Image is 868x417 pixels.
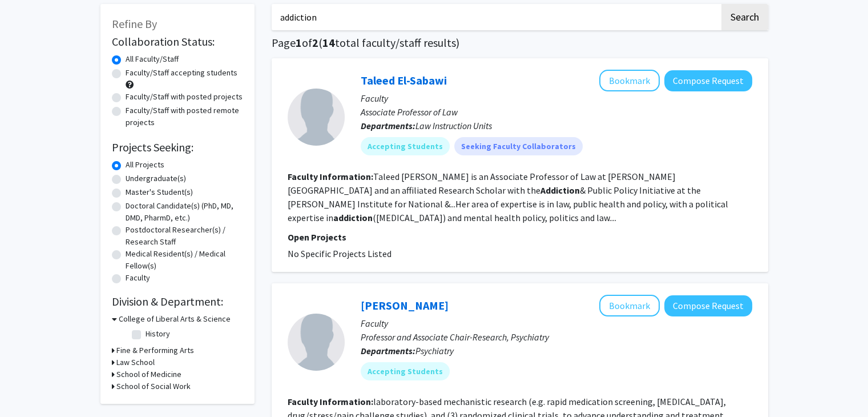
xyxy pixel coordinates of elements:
[126,105,243,129] label: Faculty/Staff with posted remote projects
[333,212,373,223] b: addiction
[361,105,752,119] p: Associate Professor of Law
[126,173,186,185] label: Undergraduate(s)
[146,328,170,340] label: History
[599,295,660,316] button: Add Mark Greenwald to Bookmarks
[9,366,49,408] iframe: Chat
[664,70,752,91] button: Compose Request to Taleed El-Sabawi
[454,137,583,155] mat-chip: Seeking Faculty Collaborators
[599,70,660,91] button: Add Taleed El-Sabawi to Bookmarks
[126,272,150,284] label: Faculty
[361,298,449,312] a: [PERSON_NAME]
[361,316,752,330] p: Faculty
[288,171,373,182] b: Faculty Information:
[361,345,415,356] b: Departments:
[126,53,179,65] label: All Faculty/Staff
[116,380,191,392] h3: School of Social Work
[272,36,768,50] h1: Page of ( total faculty/staff results)
[312,35,318,50] span: 2
[540,185,580,196] b: Addiction
[272,4,720,30] input: Search Keywords
[126,186,193,198] label: Master's Student(s)
[361,91,752,105] p: Faculty
[126,248,243,272] label: Medical Resident(s) / Medical Fellow(s)
[361,120,415,131] b: Departments:
[126,224,243,248] label: Postdoctoral Researcher(s) / Research Staff
[288,248,391,259] span: No Specific Projects Listed
[112,141,243,154] h2: Projects Seeking:
[322,35,335,50] span: 14
[126,159,164,171] label: All Projects
[126,200,243,224] label: Doctoral Candidate(s) (PhD, MD, DMD, PharmD, etc.)
[361,137,450,155] mat-chip: Accepting Students
[361,330,752,344] p: Professor and Associate Chair-Research, Psychiatry
[116,368,181,380] h3: School of Medicine
[361,362,450,380] mat-chip: Accepting Students
[361,73,447,87] a: Taleed El-Sabawi
[116,356,155,368] h3: Law School
[116,344,194,356] h3: Fine & Performing Arts
[415,120,492,131] span: Law Instruction Units
[112,295,243,308] h2: Division & Department:
[288,230,752,244] p: Open Projects
[288,171,728,223] fg-read-more: Taleed [PERSON_NAME] is an Associate Professor of Law at [PERSON_NAME][GEOGRAPHIC_DATA] and an af...
[112,17,157,31] span: Refine By
[296,35,302,50] span: 1
[664,295,752,316] button: Compose Request to Mark Greenwald
[119,313,231,325] h3: College of Liberal Arts & Science
[415,345,454,356] span: Psychiatry
[721,4,768,30] button: Search
[112,35,243,49] h2: Collaboration Status:
[288,396,373,407] b: Faculty Information:
[126,67,237,79] label: Faculty/Staff accepting students
[126,91,243,103] label: Faculty/Staff with posted projects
